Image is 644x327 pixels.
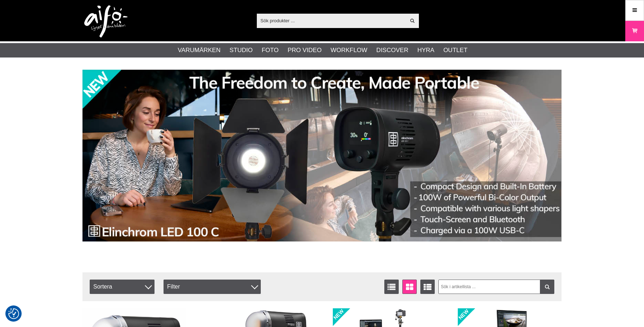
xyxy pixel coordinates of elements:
[331,46,367,55] a: Workflow
[287,46,321,55] a: Pro Video
[8,308,19,319] img: Revisit consent button
[384,280,399,294] a: Listvisning
[178,46,221,55] a: Varumärken
[417,46,434,55] a: Hyra
[438,280,555,294] input: Sök i artikellista ...
[82,70,562,241] img: Annons:002 banner-elin-led100c11390x.jpg
[229,46,252,55] a: Studio
[402,280,417,294] a: Fönstervisning
[420,280,435,294] a: Utökad listvisning
[257,15,406,26] input: Sök produkter ...
[261,46,278,55] a: Foto
[443,46,468,55] a: Outlet
[540,280,554,294] a: Filtrera
[90,280,155,294] span: Sortera
[84,5,128,38] img: logo.png
[164,280,261,294] div: Filter
[8,307,19,320] button: Samtyckesinställningar
[376,46,408,55] a: Discover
